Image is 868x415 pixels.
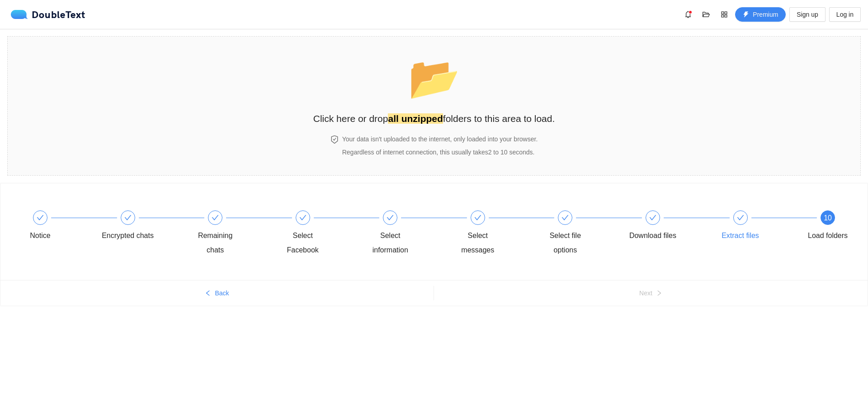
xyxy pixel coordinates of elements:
button: appstore [717,7,731,22]
button: Log in [829,7,861,22]
div: Extract files [714,210,802,243]
div: Notice [30,228,50,243]
span: thunderbolt [743,11,749,19]
span: check [474,214,481,221]
div: DoubleText [11,10,85,19]
span: Regardless of internet connection, this usually takes 2 to 10 seconds . [342,149,535,156]
div: Load folders [808,228,848,243]
div: Select messages [452,210,539,257]
span: left [205,290,211,297]
span: check [212,214,219,221]
span: Premium [753,9,778,19]
div: Select Facebook [277,228,329,257]
div: Select information [364,210,452,257]
button: folder-open [699,7,713,22]
h4: Your data isn't uploaded to the internet, only loaded into your browser. [342,134,538,144]
span: folder-open [699,11,713,18]
span: check [387,214,394,221]
div: Select messages [452,228,504,257]
span: check [561,214,569,221]
span: bell [681,11,695,18]
div: 10Load folders [802,210,854,243]
span: Log in [836,9,854,19]
strong: all unzipped [388,113,443,124]
span: Back [215,288,229,298]
span: 10 [824,214,832,222]
a: logoDoubleText [11,10,85,19]
span: check [124,214,132,221]
span: check [737,214,744,221]
div: Remaining chats [189,210,277,257]
span: check [299,214,307,221]
div: Select file options [539,228,591,257]
button: Sign up [789,7,825,22]
button: Nextright [434,286,868,300]
div: Download files [627,210,714,243]
span: safety-certificate [330,135,339,144]
div: Select file options [539,210,627,257]
button: bell [681,7,695,22]
div: Encrypted chats [102,210,189,243]
div: Select Facebook [277,210,364,257]
div: Notice [14,210,102,243]
span: check [37,214,44,221]
span: check [649,214,656,221]
span: Sign up [797,9,818,19]
h2: Click here or drop folders to this area to load. [313,111,555,126]
span: appstore [717,11,731,18]
span: folder [408,55,460,101]
div: Download files [629,228,676,243]
div: Select information [364,228,416,257]
button: leftBack [0,286,434,300]
div: Extract files [722,228,759,243]
img: logo [11,10,32,19]
button: thunderboltPremium [735,7,786,22]
div: Encrypted chats [102,228,154,243]
div: Remaining chats [189,228,241,257]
